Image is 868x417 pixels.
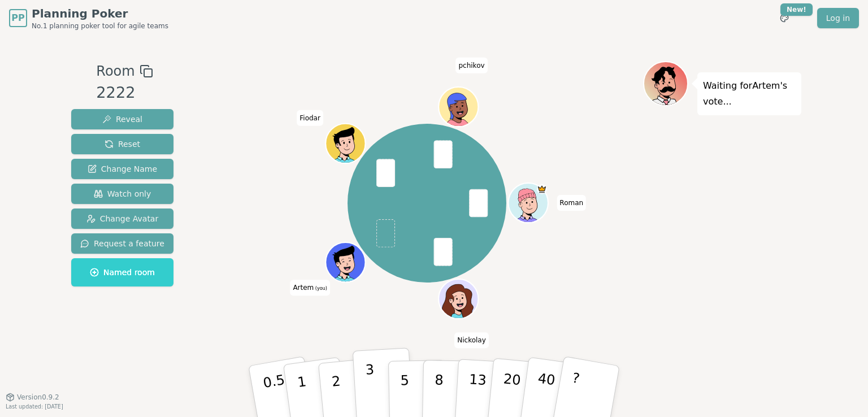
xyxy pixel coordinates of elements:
span: Roman is the host [537,184,547,194]
button: Version0.9.2 [6,393,59,402]
div: 2222 [96,81,153,105]
span: Version 0.9.2 [17,393,59,402]
span: No.1 planning poker tool for agile teams [32,21,168,31]
p: Waiting for Artem 's vote... [703,78,796,110]
span: Click to change your name [455,58,487,73]
button: Request a feature [71,233,173,254]
span: Request a feature [80,238,164,249]
a: PPPlanning PokerNo.1 planning poker tool for agile teams [9,6,168,31]
div: New! [780,3,813,16]
span: Click to change your name [297,110,323,126]
button: Change Avatar [71,208,173,229]
span: PP [11,11,24,25]
button: Watch only [71,184,173,204]
button: Reset [71,134,173,154]
button: Reveal [71,109,173,129]
span: Click to change your name [557,195,586,211]
span: Change Name [88,163,157,175]
span: Change Avatar [86,213,159,224]
span: Named room [90,267,155,278]
button: Click to change your avatar [327,244,364,281]
span: Watch only [94,188,151,199]
span: (you) [314,286,327,292]
span: Planning Poker [32,6,168,21]
span: Reset [105,138,140,150]
button: Change Name [71,159,173,179]
span: Click to change your name [454,332,489,348]
span: Last updated: [DATE] [6,403,63,410]
span: Click to change your name [290,280,329,296]
button: Named room [71,258,173,286]
span: Reveal [102,114,142,125]
a: Log in [817,8,859,28]
span: Room [96,61,134,81]
button: New! [774,8,795,28]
